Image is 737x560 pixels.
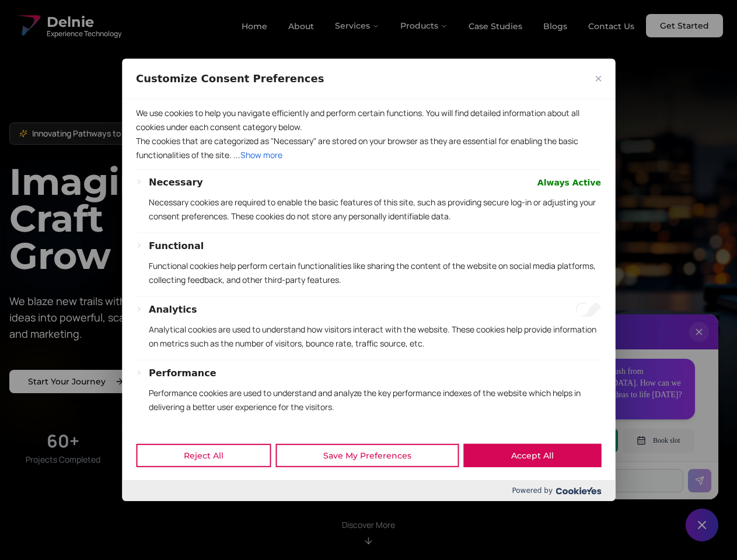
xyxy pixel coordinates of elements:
[149,176,203,190] button: Necessary
[149,195,601,223] p: Necessary cookies are required to enable the basic features of this site, such as providing secur...
[136,72,324,86] span: Customize Consent Preferences
[149,366,216,380] button: Performance
[149,386,601,414] p: Performance cookies are used to understand and analyze the key performance indexes of the website...
[149,303,197,317] button: Analytics
[149,259,601,287] p: Functional cookies help perform certain functionalities like sharing the content of the website o...
[275,444,459,467] button: Save My Preferences
[149,239,204,253] button: Functional
[556,487,601,495] img: Cookieyes logo
[240,148,282,162] button: Show more
[537,176,601,190] span: Always Active
[463,444,601,467] button: Accept All
[122,480,615,501] div: Powered by
[575,303,601,317] input: Enable Analytics
[149,323,601,351] p: Analytical cookies are used to understand how visitors interact with the website. These cookies h...
[136,444,271,467] button: Reject All
[136,134,601,162] p: The cookies that are categorized as "Necessary" are stored on your browser as they are essential ...
[136,106,601,134] p: We use cookies to help you navigate efficiently and perform certain functions. You will find deta...
[595,76,601,82] img: Close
